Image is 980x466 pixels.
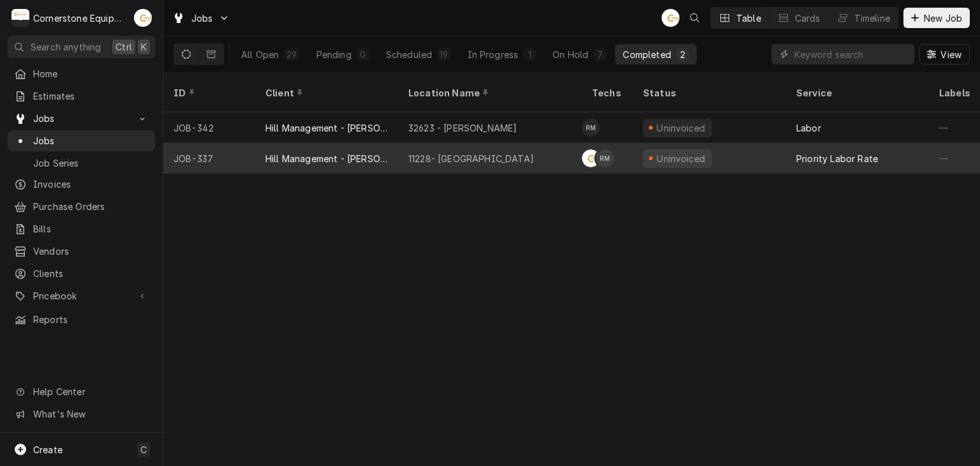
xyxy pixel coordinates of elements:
a: Vendors [8,241,155,262]
button: Search anythingCtrlK [8,36,155,58]
div: Andrew Buigues's Avatar [134,9,152,27]
div: Pending [316,48,352,61]
div: 2 [679,48,687,61]
button: Open search [685,8,705,28]
div: Andrew Buigues's Avatar [662,9,679,27]
span: Reports [33,313,149,326]
div: AB [582,149,600,167]
a: Job Series [8,153,155,174]
div: RM [582,119,600,137]
div: Labor [796,121,821,135]
div: 19 [440,48,448,61]
div: Roberto Martinez's Avatar [596,149,614,167]
input: Keyword search [794,44,908,64]
div: Priority Labor Rate [796,152,878,165]
span: Vendors [33,244,149,258]
span: View [938,48,964,61]
div: JOB-337 [163,143,255,174]
div: Techs [592,86,623,100]
div: 11228- [GEOGRAPHIC_DATA] [408,152,534,165]
div: Timeline [854,11,890,25]
div: Cornerstone Equipment Repair, LLC's Avatar [11,9,29,27]
span: Job Series [33,156,149,170]
span: Jobs [33,112,130,125]
div: Cornerstone Equipment Repair, LLC [33,11,127,25]
span: Create [33,444,63,455]
span: What's New [33,407,147,421]
div: Cards [795,11,820,25]
span: Bills [33,222,149,236]
div: Table [736,11,761,25]
div: Uninvoiced [655,121,707,135]
a: Purchase Orders [8,196,155,217]
span: Jobs [33,134,149,147]
div: Hill Management - [PERSON_NAME] [265,152,388,165]
a: Reports [8,309,155,330]
a: Go to Jobs [167,8,235,29]
div: Uninvoiced [655,152,707,165]
div: C [11,9,29,27]
span: C [140,443,147,456]
a: Home [8,63,155,84]
span: New Job [921,11,965,25]
span: Invoices [33,177,149,191]
div: Hill Management - [PERSON_NAME] [265,121,388,135]
div: All Open [241,48,279,61]
div: 32623 - [PERSON_NAME] [408,121,517,135]
div: Location Name [408,86,569,100]
span: Purchase Orders [33,200,149,213]
div: In Progress [468,48,519,61]
div: 29 [286,48,297,61]
div: Service [796,86,916,100]
div: 0 [359,48,367,61]
div: Scheduled [386,48,432,61]
span: Clients [33,267,149,280]
span: Estimates [33,89,149,103]
div: On Hold [553,48,588,61]
a: Estimates [8,86,155,107]
button: View [919,44,970,64]
div: AB [134,9,152,27]
span: Home [33,67,149,80]
span: Pricebook [33,289,130,303]
div: 7 [596,48,604,61]
a: Invoices [8,174,155,195]
span: K [141,40,147,54]
a: Go to Jobs [8,108,155,129]
span: Ctrl [115,40,132,54]
div: AB [662,9,679,27]
div: 1 [526,48,533,61]
div: Roberto Martinez's Avatar [582,119,600,137]
div: JOB-342 [163,112,255,143]
span: Jobs [191,11,213,25]
a: Go to What's New [8,403,155,425]
button: New Job [903,8,970,28]
a: Jobs [8,130,155,151]
a: Go to Pricebook [8,285,155,306]
div: ID [174,86,242,100]
a: Clients [8,263,155,284]
a: Bills [8,218,155,239]
div: Status [643,86,773,100]
div: Client [265,86,385,100]
div: RM [596,149,614,167]
div: Completed [623,48,671,61]
span: Help Center [33,385,147,398]
span: Search anything [31,40,101,54]
a: Go to Help Center [8,381,155,402]
div: Andrew Buigues's Avatar [582,149,600,167]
